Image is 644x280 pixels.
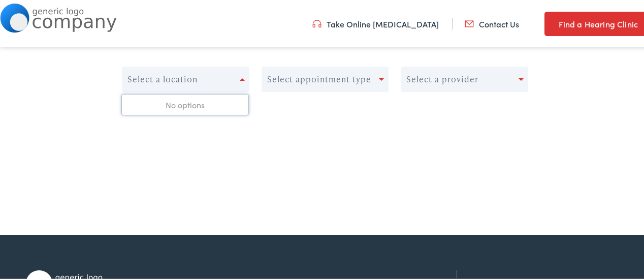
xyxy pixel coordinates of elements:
div: No options [122,93,248,113]
div: Select appointment type [267,73,371,83]
a: Contact Us [465,17,519,28]
img: utility icon [544,16,554,28]
img: utility icon [312,17,321,28]
div: Select a location [127,73,198,83]
a: Take Online [MEDICAL_DATA] [312,17,439,28]
div: Select a provider [406,73,478,83]
img: utility icon [465,17,474,28]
